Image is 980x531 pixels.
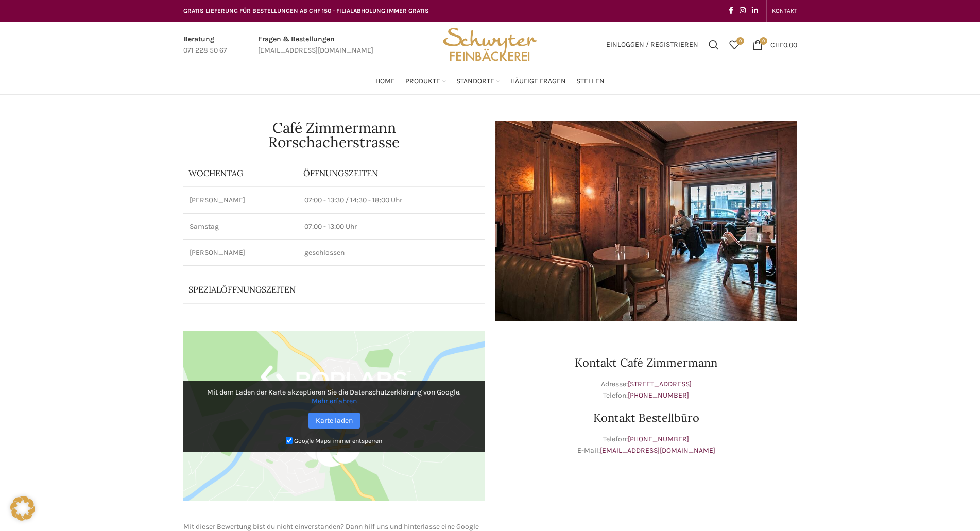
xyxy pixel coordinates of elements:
div: Main navigation [178,71,802,92]
span: CHF [770,40,783,49]
h3: Kontakt Bestellbüro [495,412,797,423]
input: Google Maps immer entsperren [286,437,293,444]
a: Instagram social link [736,4,749,18]
img: Bäckerei Schwyter [439,22,540,68]
h3: Kontakt Café Zimmermann [495,357,797,368]
p: geschlossen [304,248,478,258]
a: Standorte [456,71,500,92]
span: Produkte [405,77,440,87]
a: [EMAIL_ADDRESS][DOMAIN_NAME] [600,446,715,455]
small: Google Maps immer entsperren [294,437,382,444]
a: Häufige Fragen [510,71,566,92]
a: Karte laden [308,413,360,429]
a: Mehr erfahren [312,397,357,405]
span: Stellen [576,77,605,87]
a: Infobox link [258,33,373,57]
p: 07:00 - 13:30 / 14:30 - 18:00 Uhr [304,195,478,205]
a: 0 CHF0.00 [747,35,802,55]
p: 07:00 - 13:00 Uhr [304,221,478,232]
a: [STREET_ADDRESS] [628,380,692,388]
a: Suchen [703,35,724,55]
a: [PHONE_NUMBER] [628,391,689,400]
p: Telefon: E-Mail: [495,434,797,457]
a: Infobox link [183,33,227,57]
a: Site logo [439,40,540,48]
div: Secondary navigation [767,1,802,21]
p: Samstag [190,221,293,232]
bdi: 0.00 [770,40,797,49]
span: 0 [736,37,744,45]
p: Wochentag [188,167,294,179]
h1: Café Zimmermann Rorschacherstrasse [183,121,485,149]
a: Facebook social link [726,4,736,18]
p: Adresse: Telefon: [495,379,797,402]
img: Google Maps [183,331,485,501]
span: Standorte [456,77,494,87]
a: Einloggen / Registrieren [601,35,703,55]
p: ÖFFNUNGSZEITEN [303,167,479,179]
p: [PERSON_NAME] [190,195,293,205]
span: 0 [760,37,767,45]
a: Produkte [405,71,446,92]
p: Spezialöffnungszeiten [188,284,451,295]
a: Stellen [576,71,605,92]
p: Mit dem Laden der Karte akzeptieren Sie die Datenschutzerklärung von Google. [191,388,478,405]
a: Home [375,71,395,92]
a: 0 [724,35,745,55]
span: Häufige Fragen [510,77,566,87]
span: KONTAKT [772,7,797,14]
a: KONTAKT [772,1,797,21]
a: Linkedin social link [749,4,761,18]
span: GRATIS LIEFERUNG FÜR BESTELLUNGEN AB CHF 150 - FILIALABHOLUNG IMMER GRATIS [183,7,429,14]
p: [PERSON_NAME] [190,248,293,258]
span: Einloggen / Registrieren [606,41,698,48]
div: Meine Wunschliste [724,35,745,55]
span: Home [375,77,395,87]
a: [PHONE_NUMBER] [628,435,689,443]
